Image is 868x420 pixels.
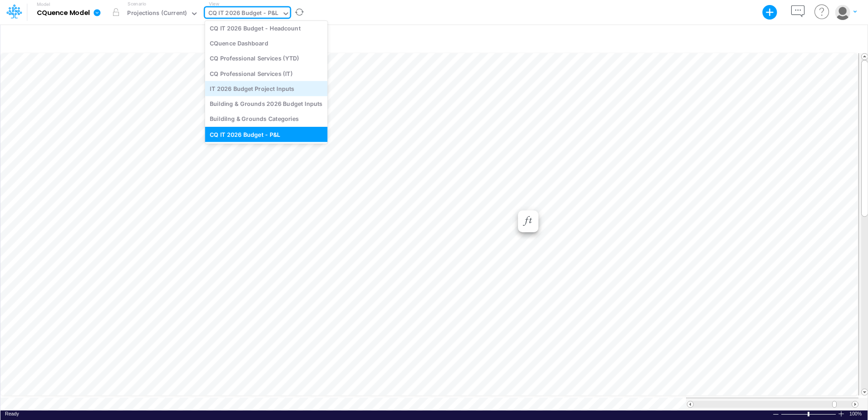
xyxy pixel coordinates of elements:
div: CQuence Dashboard [205,35,327,50]
div: CQ IT 2026 Budget - Headcount [205,20,327,35]
b: CQuence Model [37,9,90,17]
div: Zoom Out [772,411,779,418]
label: Model [37,2,50,7]
div: CQ Professional Services (IT) [205,66,327,81]
div: Projections (Current) [127,9,187,19]
div: Buildilng & Grounds Categories [205,111,327,126]
div: Building & Grounds 2026 Budget Inputs [205,96,327,111]
div: In Ready mode [5,410,19,417]
div: Zoom [808,412,809,416]
span: Ready [5,411,19,416]
span: 100% [849,410,863,417]
div: CQ IT 2026 Budget - P&L [208,9,279,19]
div: IT 2026 Budget Project Inputs [205,81,327,96]
div: CQ Professional Services (YTD) [205,51,327,66]
div: CQ IT 2026 Budget - P&L [205,127,327,142]
div: Zoom [781,410,838,417]
label: Scenario [128,0,146,7]
div: Zoom level [849,410,863,417]
div: Zoom In [838,410,845,417]
label: View [209,0,219,7]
